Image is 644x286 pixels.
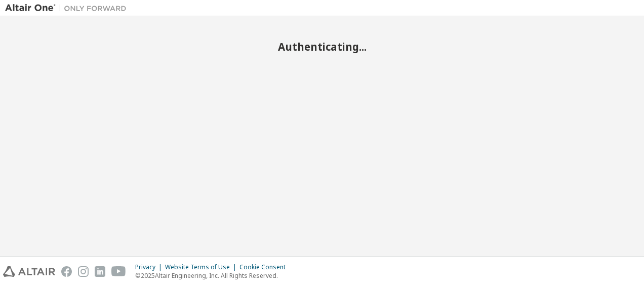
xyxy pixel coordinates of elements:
[3,266,55,277] img: altair_logo.svg
[111,266,126,277] img: youtube.svg
[95,266,105,277] img: linkedin.svg
[5,3,132,13] img: Altair One
[135,271,292,280] p: © 2025 Altair Engineering, Inc. All Rights Reserved.
[5,40,639,53] h2: Authenticating...
[239,263,292,271] div: Cookie Consent
[135,263,165,271] div: Privacy
[78,266,89,277] img: instagram.svg
[165,263,239,271] div: Website Terms of Use
[61,266,72,277] img: facebook.svg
